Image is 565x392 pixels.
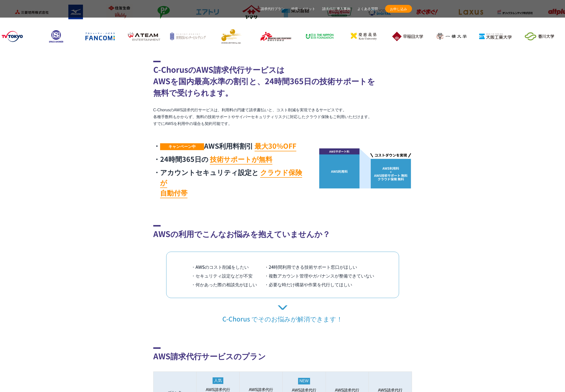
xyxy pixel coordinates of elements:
img: スペースシャワー [35,27,74,46]
img: 東京書籍 [275,2,314,22]
img: 香川大学 [519,27,558,46]
p: C-ChorusのAWS請求代行サービスは、利用料の円建て請求書払いと、コスト削減を実現できるサービスです。 各種手数料もかからず、無料の技術サポートやサイバーセキュリティリスクに対応したクラウ... [153,107,412,127]
li: 24時間365日の [153,154,307,164]
mark: 技術サポートが無料 [210,154,272,165]
a: 請求代行プラン [261,6,285,11]
a: 請求代行 導入事例 [322,6,350,11]
a: お申し込み [385,5,412,13]
img: 日本財団 [299,27,338,46]
li: AWS利用料割引 [153,141,307,151]
a: よくある質問 [357,6,378,11]
img: ヤマサ醤油 [231,2,270,22]
img: 一橋大学 [431,27,470,46]
img: 国境なき医師団 [255,27,294,46]
img: オリックス・レンテック [494,2,533,22]
mark: 最大30%OFF [255,141,296,151]
img: クリスピー・クリーム・ドーナツ [318,2,358,22]
span: AWS請求代行 [206,388,230,392]
img: 共同通信デジタル [362,2,401,22]
a: 特長・メリット [291,6,315,11]
img: 世界貿易センタービルディング [167,27,206,46]
li: ・複数アカウント管理やガバナンスが整備できていない [264,271,374,280]
img: エアトリ [187,2,226,22]
h2: C-ChorusのAWS請求代行サービスは AWSを国内最高水準の割引と、24時間365日の技術サポートを 無料で受けられます。 [153,61,412,98]
img: ラクサス・テクノロジーズ [450,2,489,22]
li: ・何かあった際の相談先がほしい [191,280,264,289]
img: 住友生命保険相互 [99,2,138,22]
img: クリーク・アンド・リバー [211,27,250,46]
li: ・24時間利用できる技術サポート窓口がほしい [264,262,374,271]
img: ミズノ [55,2,94,22]
img: ファンコミュニケーションズ [79,27,118,46]
span: キャンペーン中 [160,143,204,150]
img: まぐまぐ [406,2,445,22]
img: 三菱地所 [11,2,50,22]
h2: AWSの利用でこんなお悩みを抱えていませんか？ [153,225,412,239]
span: AWS請求代行 [249,388,273,392]
p: C-Chorus でそのお悩みが解消できます！ [153,305,412,323]
span: お申し込み [385,6,412,11]
li: ・必要な時だけ構築や作業を代行してほしい [264,280,374,289]
img: フジモトHD [143,2,182,22]
li: アカウントセキュリティ設定と [153,167,307,198]
img: AWS請求代行で大幅な割引が実現できる仕組み [319,148,412,189]
img: 大阪工業大学 [475,27,514,46]
h2: AWS請求代行サービスのプラン [153,347,412,362]
img: 慶應義塾 [343,27,382,46]
img: 早稲田大学 [387,27,426,46]
img: エイチーム [123,27,162,46]
li: ・セキュリティ設定などが不安 [191,271,264,280]
li: ・AWSのコスト削減をしたい [191,262,264,271]
mark: クラウド保険が 自動付帯 [160,167,302,198]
